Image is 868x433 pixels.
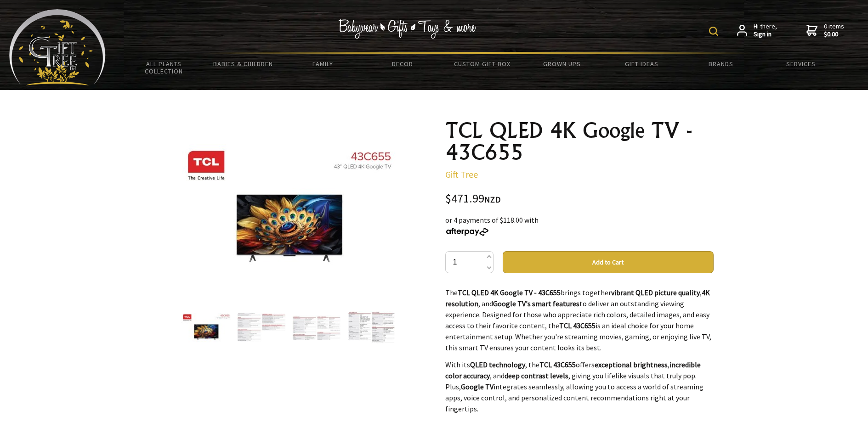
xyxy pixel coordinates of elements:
img: TCL QLED 4K Google TV - 43C655 [237,313,286,342]
a: Hi there,Sign in [737,22,777,39]
img: TCL QLED 4K Google TV - 43C655 [182,313,231,343]
div: or 4 payments of $118.00 with [445,214,714,236]
p: With its , the offers , , and , giving you lifelike visuals that truly pop. Plus, integrates seam... [445,359,714,414]
a: Decor [363,54,442,73]
a: Family [283,54,363,73]
strong: incredible color accuracy [445,360,701,380]
strong: TCL 43C655 [539,360,576,369]
a: Brands [681,54,761,73]
a: Gift Tree [445,169,478,180]
strong: Google TV [461,382,494,391]
strong: TCL QLED 4K Google TV - 43C655 [458,288,561,297]
img: TCL QLED 4K Google TV - 43C655 [348,311,395,343]
span: 0 items [824,22,844,39]
div: $471.99 [445,193,714,205]
strong: 4K resolution [445,288,710,308]
img: TCL QLED 4K Google TV - 43C655 [182,144,396,273]
img: Babywear - Gifts - Toys & more [339,19,477,39]
h1: TCL QLED 4K Google TV - 43C655 [445,119,714,163]
a: Grown Ups [522,54,601,73]
strong: exceptional brightness [595,360,668,369]
img: product search [709,27,718,36]
img: Afterpay [445,228,489,236]
a: Babies & Children [204,54,283,73]
a: Gift Ideas [601,54,681,73]
strong: QLED technology [470,360,525,369]
strong: $0.00 [824,30,844,39]
p: The brings together , , and to deliver an outstanding viewing experience. Designed for those who ... [445,287,714,353]
img: Babyware - Gifts - Toys and more... [9,9,106,85]
a: 0 items$0.00 [806,22,844,39]
span: NZD [484,194,501,205]
strong: vibrant QLED picture quality [611,288,700,297]
button: Add to Cart [503,251,714,273]
a: Custom Gift Box [443,54,522,73]
img: TCL QLED 4K Google TV - 43C655 [292,315,341,340]
strong: deep contrast levels [505,371,568,380]
span: Hi there, [754,22,777,39]
strong: TCL 43C655 [559,321,596,330]
a: Services [761,54,840,73]
a: All Plants Collection [124,54,204,81]
strong: Sign in [754,30,777,39]
strong: Google TV's smart features [493,299,579,308]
